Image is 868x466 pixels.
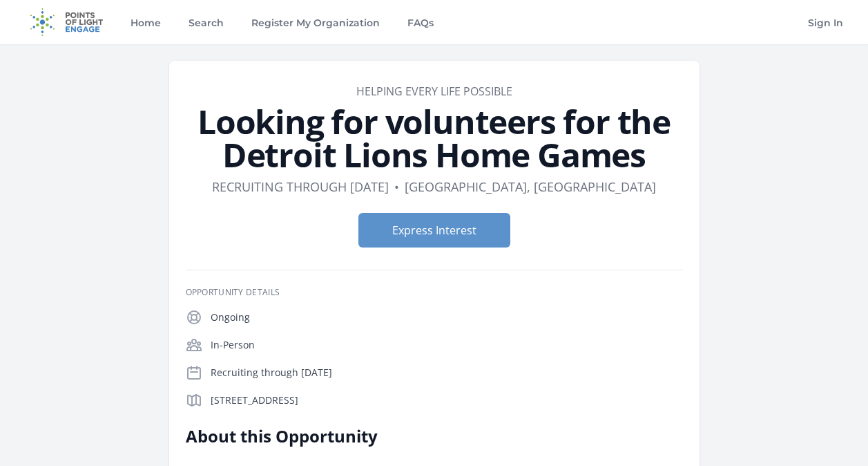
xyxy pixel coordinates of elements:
[394,177,399,196] div: •
[211,310,683,324] p: Ongoing
[358,213,510,248] button: Express Interest
[212,177,389,196] dd: Recruiting through [DATE]
[356,84,512,99] a: Helping Every Life Possible
[186,287,683,298] h3: Opportunity Details
[211,366,683,380] p: Recruiting through [DATE]
[211,393,683,407] p: [STREET_ADDRESS]
[186,425,590,447] h2: About this Opportunity
[186,105,683,171] h1: Looking for volunteers for the Detroit Lions Home Games
[211,338,683,352] p: In-Person
[405,177,656,196] dd: [GEOGRAPHIC_DATA], [GEOGRAPHIC_DATA]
